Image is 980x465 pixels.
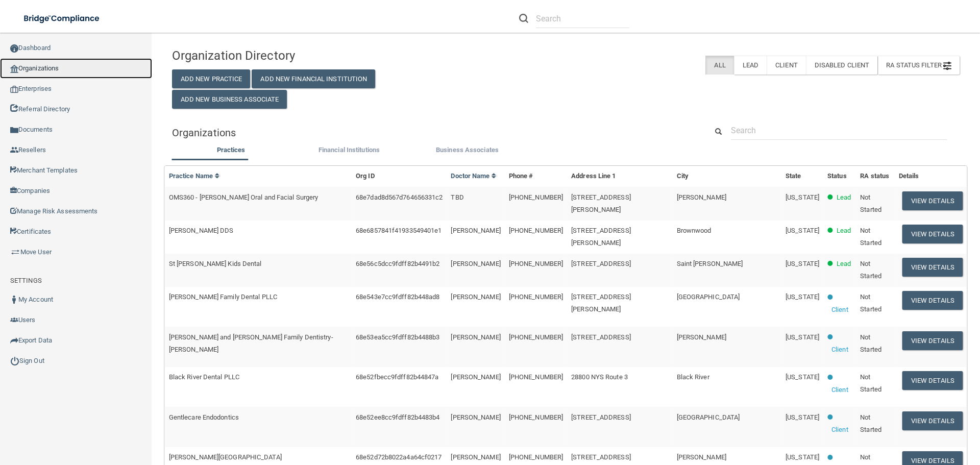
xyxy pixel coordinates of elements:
span: Gentlecare Endodontics [169,413,239,421]
button: Add New Business Associate [172,90,287,109]
span: Not Started [860,227,881,247]
span: St [PERSON_NAME] Kids Dental [169,260,262,267]
span: [US_STATE] [786,413,819,421]
span: OMS360 - [PERSON_NAME] Oral and Facial Surgery [169,193,318,201]
span: [US_STATE] [786,333,819,341]
button: View Details [902,291,963,310]
label: Lead [734,56,767,75]
span: 68e7dad8d567d764656331c2 [356,193,443,201]
span: 68e6857841f41933549401e1 [356,227,442,234]
span: Black River [677,373,709,381]
span: [PERSON_NAME] [677,333,726,341]
p: Client [831,384,848,396]
th: Phone # [505,166,567,187]
span: [PHONE_NUMBER] [509,260,563,267]
li: Business Associate [408,144,526,159]
span: [PHONE_NUMBER] [509,413,563,421]
span: [STREET_ADDRESS][PERSON_NAME] [571,293,631,313]
button: View Details [902,258,963,277]
img: organization-icon.f8decf85.png [10,65,18,73]
img: briefcase.64adab9b.png [10,247,20,257]
li: Practices [172,144,290,159]
span: Not Started [860,373,881,393]
th: RA status [856,166,894,187]
span: [PERSON_NAME] [677,193,726,201]
span: [US_STATE] [786,453,819,461]
span: [PHONE_NUMBER] [509,373,563,381]
span: Brownwood [677,227,712,234]
h5: Organizations [172,127,692,138]
img: ic_dashboard_dark.d01f4a41.png [10,44,18,53]
span: 68e56c5dcc9fdff82b4491b2 [356,260,439,267]
span: [PERSON_NAME] Family Dental PLLC [169,293,277,301]
span: [STREET_ADDRESS] [571,453,631,461]
label: Client [767,56,806,75]
img: icon-documents.8dae5593.png [10,126,18,134]
span: 68e543e7cc9fdff82b448ad8 [356,293,439,301]
img: ic-search.3b580494.png [519,14,528,23]
span: [PERSON_NAME] and [PERSON_NAME] Family Dentistry- [PERSON_NAME] [169,333,333,353]
span: 68e52ee8cc9fdff82b4483b4 [356,413,439,421]
span: [PERSON_NAME][GEOGRAPHIC_DATA] [169,453,282,461]
img: enterprise.0d942306.png [10,86,18,93]
span: [PERSON_NAME] [451,260,500,267]
input: Search [731,121,947,140]
th: State [781,166,823,187]
img: ic_reseller.de258add.png [10,146,18,154]
img: icon-users.e205127d.png [10,316,18,324]
span: [PERSON_NAME] [451,373,500,381]
span: [STREET_ADDRESS] [571,260,631,267]
span: [US_STATE] [786,193,819,201]
span: [PHONE_NUMBER] [509,227,563,234]
span: [PERSON_NAME] [451,413,500,421]
span: Not Started [860,293,881,313]
button: Add New Practice [172,69,251,88]
li: Financial Institutions [290,144,408,159]
span: [US_STATE] [786,293,819,301]
th: Details [895,166,967,187]
span: Not Started [860,413,881,433]
span: Not Started [860,260,881,280]
span: Not Started [860,333,881,353]
button: View Details [902,371,963,390]
label: Practices [177,144,285,156]
button: Add New Financial Institution [252,69,375,88]
span: [US_STATE] [786,260,819,267]
span: TBD [451,193,463,201]
button: View Details [902,411,963,430]
span: [PERSON_NAME] [451,227,500,234]
span: [PERSON_NAME] DDS [169,227,234,234]
img: icon-filter@2x.21656d0b.png [943,62,951,70]
span: [PHONE_NUMBER] [509,293,563,301]
span: [PERSON_NAME] [451,453,500,461]
p: Client [831,424,848,436]
span: Practices [217,146,246,154]
label: Financial Institutions [295,144,403,156]
span: [GEOGRAPHIC_DATA] [677,293,740,301]
label: Business Associates [413,144,521,156]
p: Lead [837,225,851,237]
span: [US_STATE] [786,373,819,381]
th: Status [823,166,856,187]
p: Client [831,344,848,356]
span: Saint [PERSON_NAME] [677,260,743,267]
button: View Details [902,225,963,243]
label: SETTINGS [10,275,42,287]
img: ic_power_dark.7ecde6b1.png [10,356,19,365]
th: Org ID [352,166,447,187]
img: bridge_compliance_login_screen.278c3ca4.svg [15,8,109,29]
span: [STREET_ADDRESS][PERSON_NAME] [571,227,631,247]
span: [PERSON_NAME] [451,333,500,341]
span: [US_STATE] [786,227,819,234]
label: Disabled Client [806,56,878,75]
span: Financial Institutions [318,146,380,154]
p: Lead [837,191,851,204]
span: 28800 NYS Route 3 [571,373,628,381]
button: View Details [902,191,963,210]
input: Search [536,9,629,28]
a: Doctor Name [451,172,497,180]
a: Practice Name [169,172,220,180]
p: Client [831,304,848,316]
span: [PHONE_NUMBER] [509,333,563,341]
th: Address Line 1 [567,166,672,187]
